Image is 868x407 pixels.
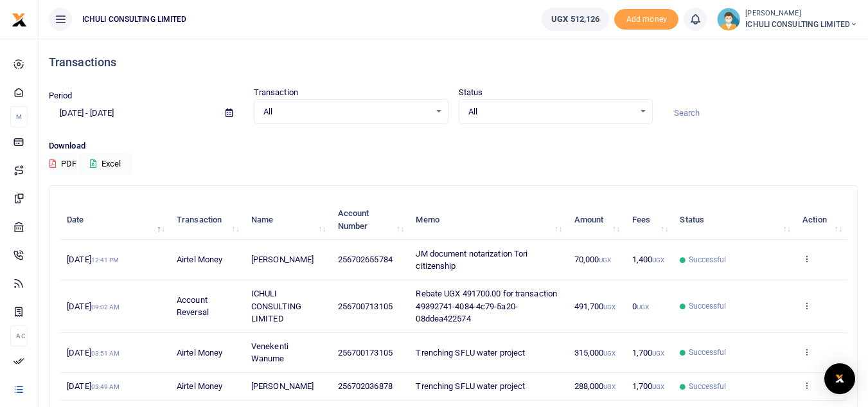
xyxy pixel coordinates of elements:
[567,200,624,240] th: Amount: activate to sort column ascending
[67,255,119,264] span: [DATE]
[689,254,727,266] span: Successful
[251,255,314,264] span: [PERSON_NAME]
[632,381,665,391] span: 1,700
[338,255,393,264] span: 256702655784
[652,350,664,357] small: UGX
[717,8,858,31] a: profile-user [PERSON_NAME] ICHULI CONSULTING LIMITED
[67,381,120,391] span: [DATE]
[251,289,301,323] span: ICHULI CONSULTING LIMITED
[542,8,609,31] a: UGX 512,126
[632,348,665,357] span: 1,700
[459,86,483,99] label: Status
[551,13,599,26] span: UGX 512,126
[652,383,664,390] small: UGX
[637,303,649,311] small: UGX
[603,350,616,357] small: UGX
[254,86,298,99] label: Transaction
[574,381,616,391] span: 288,000
[717,8,740,31] img: profile-user
[416,381,525,391] span: Trenching SFLU water project
[416,348,525,357] span: Trenching SFLU water project
[689,300,727,312] span: Successful
[468,105,635,118] span: All
[614,9,678,30] span: Add money
[795,200,847,240] th: Action: activate to sort column ascending
[251,341,288,364] span: Venekenti Wanume
[263,105,430,118] span: All
[10,106,28,127] li: M
[663,102,858,124] input: Search
[574,348,616,357] span: 315,000
[177,255,222,264] span: Airtel Money
[12,12,27,28] img: logo-small
[338,381,393,391] span: 256702036878
[60,200,170,240] th: Date: activate to sort column descending
[49,89,73,102] label: Period
[49,55,858,69] h4: Transactions
[177,381,222,391] span: Airtel Money
[689,381,727,392] span: Successful
[49,102,215,124] input: select period
[689,347,727,358] span: Successful
[67,302,120,311] span: [DATE]
[632,255,665,264] span: 1,400
[603,383,616,390] small: UGX
[574,302,616,311] span: 491,700
[49,153,77,175] button: PDF
[599,257,611,264] small: UGX
[338,302,393,311] span: 256700713105
[12,14,27,24] a: logo-small logo-large logo-large
[177,348,222,357] span: Airtel Money
[624,200,673,240] th: Fees: activate to sort column ascending
[824,363,855,394] div: Open Intercom Messenger
[603,303,616,311] small: UGX
[574,255,612,264] span: 70,000
[338,348,393,357] span: 256700173105
[49,140,858,153] p: Download
[251,381,314,391] span: [PERSON_NAME]
[536,8,614,31] li: Wallet ballance
[91,257,120,264] small: 12:41 PM
[91,383,120,390] small: 03:49 AM
[745,19,858,30] span: ICHULI CONSULTING LIMITED
[77,14,192,25] span: ICHULI CONSULTING LIMITED
[409,200,567,240] th: Memo: activate to sort column ascending
[170,200,244,240] th: Transaction: activate to sort column ascending
[91,350,120,357] small: 03:51 AM
[67,348,120,357] span: [DATE]
[632,302,649,311] span: 0
[614,9,678,30] li: Toup your wallet
[177,295,209,318] span: Account Reversal
[614,14,678,23] a: Add money
[331,200,409,240] th: Account Number: activate to sort column ascending
[91,303,120,311] small: 09:02 AM
[244,200,331,240] th: Name: activate to sort column ascending
[673,200,795,240] th: Status: activate to sort column ascending
[745,8,858,19] small: [PERSON_NAME]
[79,153,132,175] button: Excel
[416,249,527,271] span: JM document notarization Tori citizenship
[10,325,28,347] li: Ac
[652,257,664,264] small: UGX
[416,289,557,323] span: Rebate UGX 491700.00 for transaction 49392741-4084-4c79-5a20-08ddea422574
